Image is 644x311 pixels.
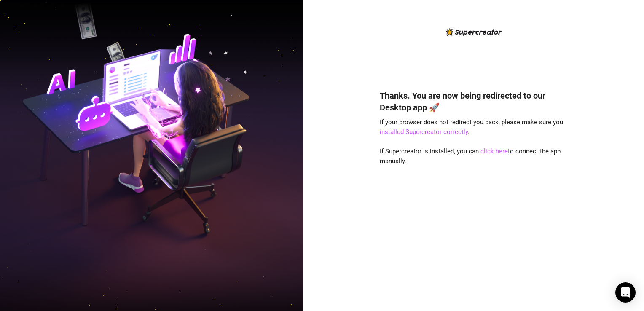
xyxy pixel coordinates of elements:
[480,147,508,155] a: click here
[615,282,636,303] div: Open Intercom Messenger
[446,28,502,36] img: logo-BBDzfeDw.svg
[380,118,563,136] span: If your browser does not redirect you back, please make sure you .
[380,90,568,113] h4: Thanks. You are now being redirected to our Desktop app 🚀
[380,128,468,136] a: installed Supercreator correctly
[380,147,561,165] span: If Supercreator is installed, you can to connect the app manually.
